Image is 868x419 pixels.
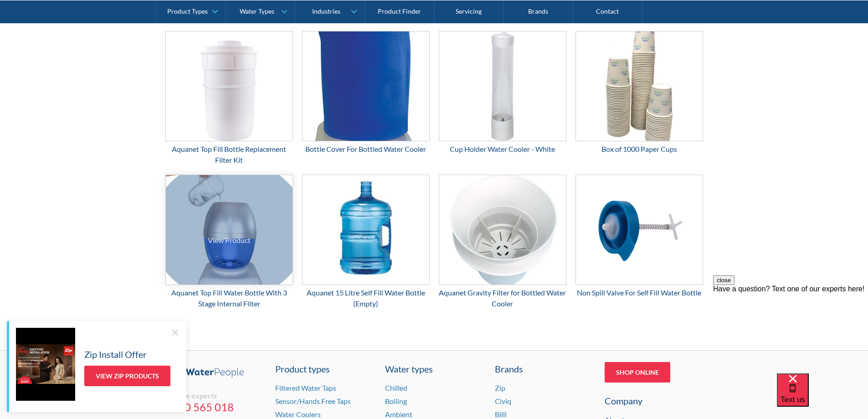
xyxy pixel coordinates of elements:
[16,328,75,401] img: Zip Install Offer
[439,31,566,155] a: Cup Holder Water Cooler - White
[575,144,703,155] div: Box of 1000 Paper Cups
[275,362,374,376] a: Product types
[575,31,703,155] a: Box of 1000 Paper Cups
[208,235,251,246] div: View Product
[605,394,703,408] div: Company
[385,410,412,419] a: Ambient
[240,7,274,15] div: Water Types
[275,383,336,392] a: Filtered Water Taps
[385,383,407,392] a: Chilled
[495,383,505,392] a: Zip
[385,397,407,405] a: Boiling
[439,175,566,309] a: Aquanet Gravity Filter for Bottled Water Cooler
[165,31,293,166] a: Aquanet Top Fill Bottle Replacement Filter Kit
[713,275,868,385] iframe: podium webchat widget prompt
[605,362,670,383] a: Shop Online
[312,7,340,15] div: Industries
[165,175,293,309] a: View ProductAquanet Top Fill Water Bottle With 3 Stage Internal Filter
[439,287,566,309] div: Aquanet Gravity Filter for Bottled Water Cooler
[495,397,511,405] a: Civiq
[165,287,293,309] div: Aquanet Top Fill Water Bottle With 3 Stage Internal Filter
[165,144,293,166] div: Aquanet Top Fill Bottle Replacement Filter Kit
[84,347,147,361] h5: Zip Install Offer
[302,31,430,155] a: Bottle Cover For Bottled Water Cooler
[495,410,507,419] a: Billi
[165,391,264,400] div: Call the experts
[302,144,430,155] div: Bottle Cover For Bottled Water Cooler
[167,7,208,15] div: Product Types
[84,366,170,386] a: View Zip Products
[439,144,566,155] div: Cup Holder Water Cooler - White
[275,397,351,405] a: Sensor/Hands Free Taps
[302,287,430,309] div: Aquanet 15 Litre Self Fill Water Bottle (Empty)
[165,400,264,414] a: 1300 565 018
[385,362,483,376] a: Water types
[777,373,868,419] iframe: podium webchat widget bubble
[575,175,703,298] a: Non Spill Valve For Self Fill Water Bottle
[275,410,321,419] a: Water Coolers
[575,287,703,298] div: Non Spill Valve For Self Fill Water Bottle
[495,362,593,376] div: Brands
[302,175,430,309] a: Aquanet 15 Litre Self Fill Water Bottle (Empty)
